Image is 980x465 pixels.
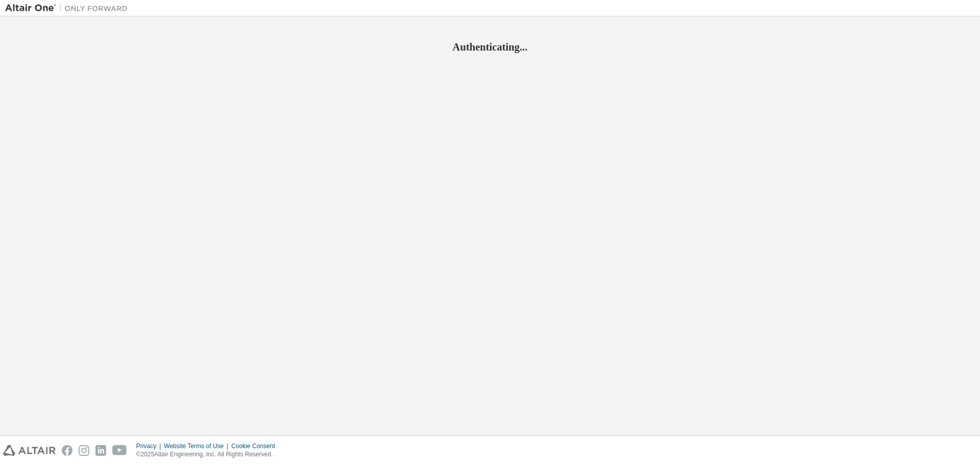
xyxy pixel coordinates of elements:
h2: Authenticating... [5,40,975,54]
div: Cookie Consent [231,442,281,450]
div: Privacy [136,442,164,450]
img: linkedin.svg [95,445,106,456]
img: facebook.svg [62,445,72,456]
img: Altair One [5,3,133,13]
img: altair_logo.svg [3,445,56,456]
img: instagram.svg [79,445,89,456]
img: youtube.svg [112,445,127,456]
p: © 2025 Altair Engineering, Inc. All Rights Reserved. [136,450,281,459]
div: Website Terms of Use [164,442,231,450]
